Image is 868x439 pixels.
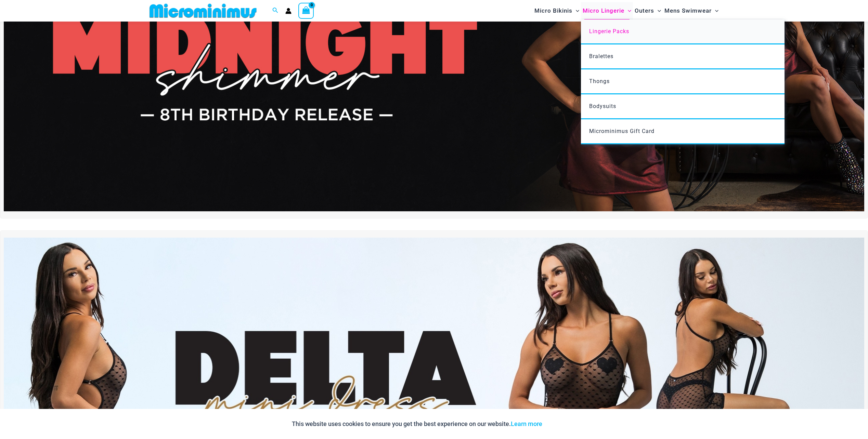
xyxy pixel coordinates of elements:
[532,1,722,21] nav: Site Navigation
[298,3,314,18] a: View Shopping Cart, empty
[285,8,292,14] a: Account icon link
[633,2,663,19] a: OutersMenu ToggleMenu Toggle
[589,128,655,134] span: Microminimus Gift Card
[589,78,610,84] span: Thongs
[589,28,629,35] span: Lingerie Packs
[581,94,785,119] a: Bodysuits
[589,53,613,59] span: Bralettes
[581,69,785,94] a: Thongs
[292,419,542,429] p: This website uses cookies to ensure you get the best experience on our website.
[581,2,633,19] a: Micro LingerieMenu ToggleMenu Toggle
[547,416,576,432] button: Accept
[654,2,661,19] span: Menu Toggle
[664,2,712,19] span: Mens Swimwear
[581,19,785,44] a: Lingerie Packs
[272,6,278,15] a: Search icon link
[712,2,718,19] span: Menu Toggle
[589,103,616,109] span: Bodysuits
[534,2,572,19] span: Micro Bikinis
[147,3,259,18] img: MM SHOP LOGO FLAT
[635,2,654,19] span: Outers
[581,119,785,144] a: Microminimus Gift Card
[572,2,579,19] span: Menu Toggle
[583,2,624,19] span: Micro Lingerie
[663,2,720,19] a: Mens SwimwearMenu ToggleMenu Toggle
[511,420,542,427] a: Learn more
[581,44,785,69] a: Bralettes
[533,2,581,19] a: Micro BikinisMenu ToggleMenu Toggle
[624,2,631,19] span: Menu Toggle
